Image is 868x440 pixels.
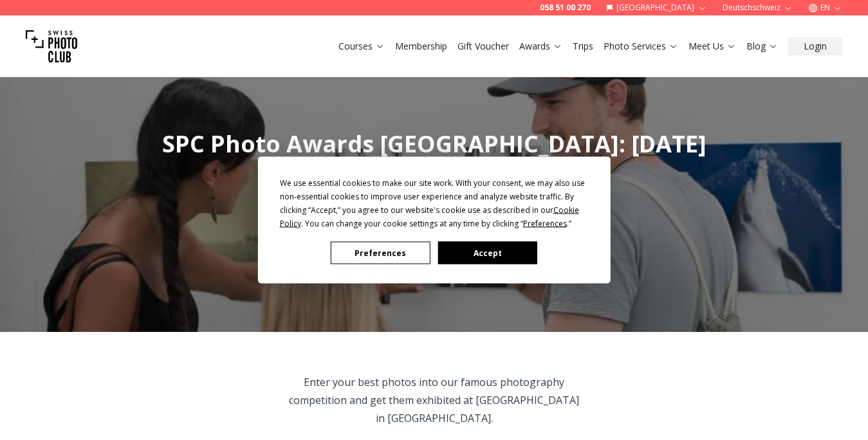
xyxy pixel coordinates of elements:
[331,242,430,264] button: Preferences
[523,218,567,229] span: Preferences
[280,205,579,229] span: Cookie Policy
[257,157,610,284] div: Cookie Consent Prompt
[280,176,589,230] div: We use essential cookies to make our site work. With your consent, we may also use non-essential ...
[438,242,537,264] button: Accept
